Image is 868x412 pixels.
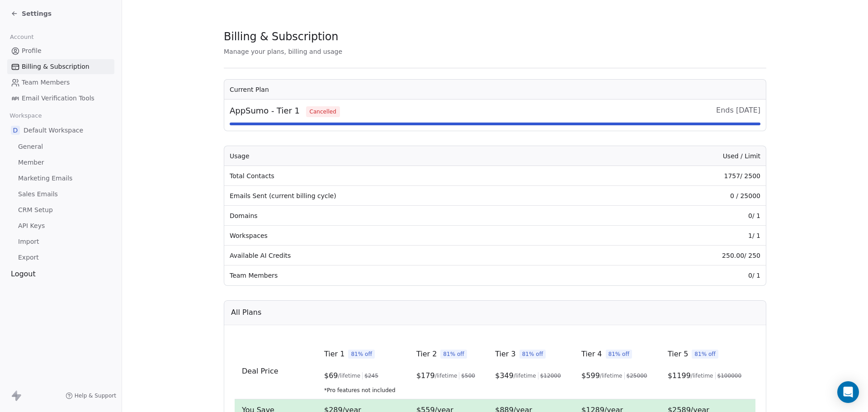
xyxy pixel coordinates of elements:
[22,62,90,71] span: Billing & Subscription
[7,59,114,74] a: Billing & Subscription
[224,265,606,285] td: Team Members
[691,372,713,379] span: /lifetime
[224,226,606,246] td: Workspaces
[224,146,606,166] th: Usage
[495,349,515,360] span: Tier 3
[224,48,342,55] span: Manage your plans, billing and usage
[24,126,83,135] span: Default Workspace
[224,30,338,43] span: Billing & Subscription
[364,372,378,379] span: $ 245
[606,246,766,265] td: 250.00 / 250
[338,372,361,379] span: /lifetime
[22,78,70,87] span: Team Members
[837,381,859,403] div: Open Intercom Messenger
[18,189,58,199] span: Sales Emails
[7,43,114,58] a: Profile
[7,139,114,154] a: General
[242,367,278,375] span: Deal Price
[606,265,766,285] td: 0 / 1
[435,372,458,379] span: /lifetime
[11,9,52,18] a: Settings
[324,387,402,394] span: *Pro features not included
[22,46,42,56] span: Profile
[224,80,766,99] th: Current Plan
[7,155,114,170] a: Member
[514,372,536,379] span: /lifetime
[324,349,344,360] span: Tier 1
[348,350,375,359] span: 81% off
[717,372,742,379] span: $ 100000
[606,226,766,246] td: 1 / 1
[600,372,623,379] span: /lifetime
[606,186,766,206] td: 0 / 25000
[11,126,20,135] span: D
[581,349,602,360] span: Tier 4
[18,142,43,152] span: General
[18,221,45,231] span: API Keys
[668,370,691,381] span: $ 1199
[7,75,114,90] a: Team Members
[627,372,647,379] span: $ 25000
[224,166,606,186] td: Total Contacts
[66,392,116,399] a: Help & Support
[7,171,114,186] a: Marketing Emails
[495,370,514,381] span: $ 349
[230,105,340,117] span: AppSumo - Tier 1
[6,30,38,44] span: Account
[224,206,606,226] td: Domains
[668,349,688,360] span: Tier 5
[581,370,600,381] span: $ 599
[231,307,261,318] span: All Plans
[440,350,467,359] span: 81% off
[416,349,437,360] span: Tier 2
[18,237,39,246] span: Import
[7,203,114,218] a: CRM Setup
[18,253,39,262] span: Export
[692,350,718,359] span: 81% off
[18,174,72,183] span: Marketing Emails
[461,372,475,379] span: $ 500
[75,392,116,399] span: Help & Support
[716,105,760,117] span: Ends [DATE]
[224,246,606,265] td: Available AI Credits
[22,9,52,18] span: Settings
[324,370,338,381] span: $ 69
[7,234,114,249] a: Import
[606,206,766,226] td: 0 / 1
[18,205,53,215] span: CRM Setup
[224,186,606,206] td: Emails Sent (current billing cycle)
[540,372,561,379] span: $ 12000
[6,109,46,123] span: Workspace
[416,370,435,381] span: $ 179
[7,269,114,279] div: Logout
[306,106,340,117] span: Cancelled
[22,94,94,103] span: Email Verification Tools
[606,166,766,186] td: 1757 / 2500
[7,250,114,265] a: Export
[7,187,114,202] a: Sales Emails
[519,350,546,359] span: 81% off
[18,158,44,167] span: Member
[606,350,632,359] span: 81% off
[7,91,114,106] a: Email Verification Tools
[7,218,114,233] a: API Keys
[606,146,766,166] th: Used / Limit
